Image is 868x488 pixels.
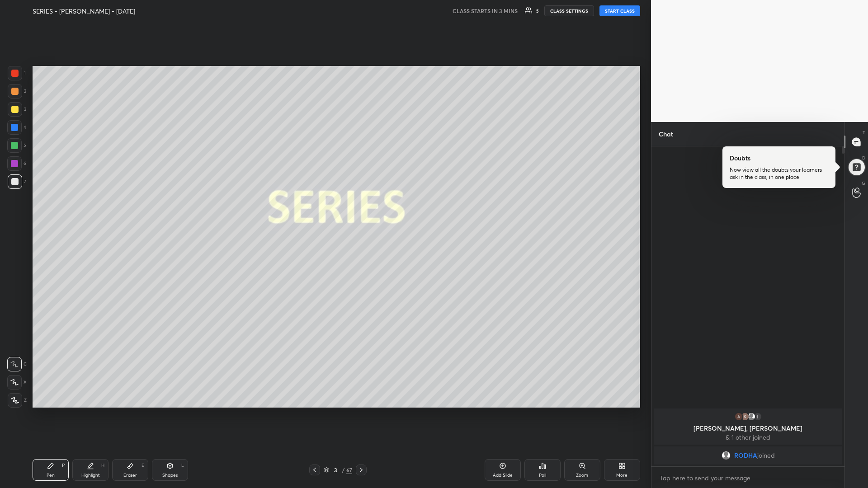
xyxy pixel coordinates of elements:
p: Chat [651,122,680,146]
div: 1 [753,412,762,421]
p: D [862,155,865,161]
button: START CLASS [599,5,640,16]
div: L [181,463,184,468]
div: 67 [346,466,352,474]
img: thumbnail.jpg [741,412,750,421]
div: 7 [8,174,26,189]
div: Pen [47,473,55,478]
div: E [142,463,144,468]
div: More [616,473,627,478]
div: Shapes [162,473,178,478]
h4: SERIES - [PERSON_NAME] - [DATE] [33,7,135,15]
div: / [342,467,344,473]
img: thumbnail.jpg [734,412,743,421]
div: 3 [8,102,26,117]
div: P [62,463,65,468]
p: T [863,129,865,136]
img: default.png [747,412,756,421]
div: X [7,375,27,389]
div: 1 [8,66,26,80]
div: 3 [331,467,340,473]
img: default.png [722,451,731,460]
div: 5 [7,138,26,153]
div: Add Slide [493,473,513,478]
div: Highlight [81,473,100,478]
span: joined [757,452,775,459]
div: C [7,357,27,371]
div: Z [8,393,27,408]
div: 5 [536,9,539,13]
h5: CLASS STARTS IN 3 MINS [453,7,518,15]
div: Zoom [576,473,588,478]
span: RODHA [734,452,757,459]
div: grid [651,407,844,466]
div: H [101,463,104,468]
button: CLASS SETTINGS [544,5,594,16]
p: & 1 other joined [659,434,837,441]
div: 4 [7,120,26,135]
div: 2 [8,84,26,99]
p: G [862,180,865,187]
div: 6 [7,156,26,171]
div: Poll [539,473,546,478]
p: [PERSON_NAME], [PERSON_NAME] [659,425,837,432]
div: Eraser [123,473,137,478]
